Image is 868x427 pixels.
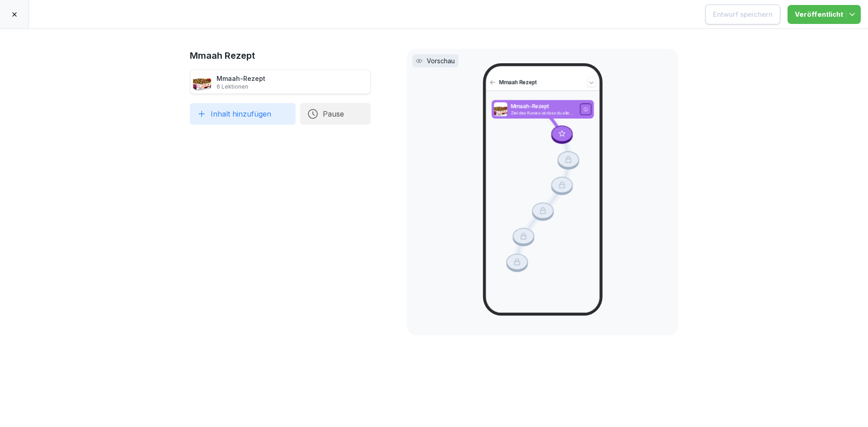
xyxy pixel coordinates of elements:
[510,103,576,111] p: Mmaah-Rezept
[795,9,854,19] div: Veröffentlicht
[193,73,211,91] img: mhxyo2idt35a2e071fl7ciag.png
[190,103,296,125] button: Inhalt hinzufügen
[217,74,265,90] div: Mmaah-Rezept
[217,83,265,90] p: 6 Lektionen
[788,5,861,24] button: Veröffentlicht
[494,102,507,116] img: mhxyo2idt35a2e071fl7ciag.png
[713,9,773,19] div: Entwurf speichern
[705,5,780,24] button: Entwurf speichern
[190,70,371,94] div: Mmaah-Rezept6 Lektionen
[190,49,371,62] h1: Mmaah Rezept
[510,110,576,116] p: Ziel des Kurses ist dass du alle Mmaah Rezepte auswändig lernst.
[499,79,584,86] p: Mmaah Rezept
[427,56,455,66] p: Vorschau
[300,103,371,125] button: Pause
